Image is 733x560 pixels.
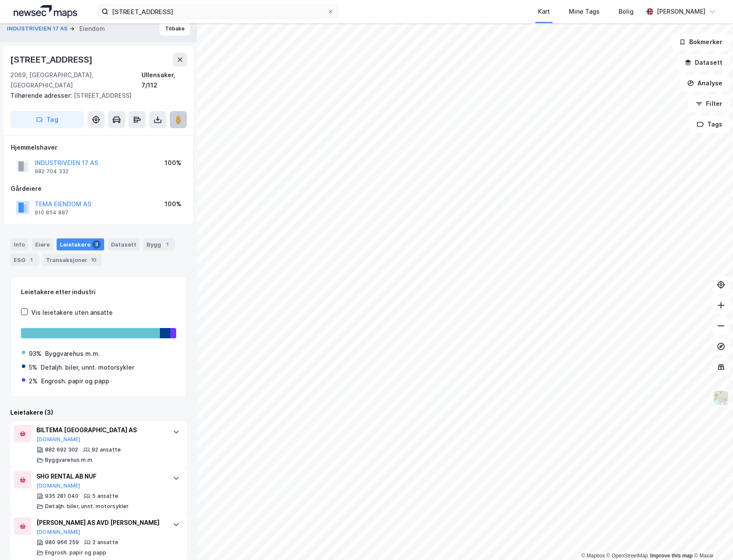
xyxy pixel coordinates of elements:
div: [STREET_ADDRESS] [10,53,94,66]
button: [DOMAIN_NAME] [36,482,81,489]
div: Leietakere [57,238,104,250]
div: Detaljh. biler, unnt. motorsykler [45,503,129,510]
button: Tags [690,116,730,133]
div: Eiendom [79,24,105,34]
iframe: Chat Widget [690,519,733,560]
button: Bokmerker [672,33,730,51]
div: Bygg [143,238,175,250]
div: 5% [29,362,37,373]
div: 910 854 887 [35,209,69,216]
div: 100% [165,199,181,209]
div: Info [10,238,28,250]
img: Z [713,390,729,406]
div: 1 [163,240,171,249]
div: Detaljh. biler, unnt. motorsykler [41,362,134,373]
div: Hjemmelshaver [11,142,186,153]
div: 2 ansatte [93,539,118,546]
div: Vis leietakere uten ansatte [31,307,113,318]
div: Datasett [108,238,140,250]
button: Datasett [677,54,730,71]
div: Bolig [619,6,634,17]
div: 1 [27,256,36,264]
div: 3 [92,240,101,249]
img: logo.a4113a55bc3d86da70a041830d287a7e.svg [14,5,77,18]
button: Analyse [680,75,730,92]
button: INDUSTRIVEIEN 17 AS [7,24,69,33]
div: 10 [89,256,98,264]
div: Engrosh. papir og papp [41,376,109,386]
div: Transaksjoner [42,254,102,266]
div: ESG [10,254,39,266]
div: 2% [29,376,38,386]
div: 882 692 302 [45,446,78,453]
div: 2069, [GEOGRAPHIC_DATA], [GEOGRAPHIC_DATA] [10,70,141,90]
button: [DOMAIN_NAME] [36,436,81,443]
div: Eiere [32,238,53,250]
div: Mine Tags [569,6,600,17]
a: Mapbox [581,553,605,559]
div: Byggvarehus m.m. [45,349,100,359]
div: Engrosh. papir og papp [45,549,106,556]
button: Tilbake [159,22,190,36]
a: OpenStreetMap [607,553,648,559]
div: SHG RENTAL AB NUF [36,471,164,482]
button: Filter [688,95,730,112]
div: [STREET_ADDRESS] [10,90,180,101]
div: Leietakere etter industri [21,287,176,297]
div: BILTEMA [GEOGRAPHIC_DATA] AS [36,425,164,435]
div: 982 704 332 [35,168,69,175]
div: Ullensaker, 7/112 [141,70,187,90]
div: 935 281 040 [45,493,78,500]
div: [PERSON_NAME] [657,6,706,17]
a: Improve this map [650,553,693,559]
input: Søk på adresse, matrikkel, gårdeiere, leietakere eller personer [108,5,327,18]
div: Leietakere (3) [10,407,187,418]
button: Tag [10,111,84,128]
div: 93% [29,349,42,359]
div: Byggvarehus m.m. [45,457,93,464]
div: Gårdeiere [11,184,186,194]
button: [DOMAIN_NAME] [36,529,81,536]
div: Kart [538,6,550,17]
div: [PERSON_NAME] AS AVD [PERSON_NAME] [36,518,164,528]
span: Tilhørende adresser: [10,92,74,99]
div: 980 966 259 [45,539,79,546]
div: 92 ansatte [92,446,121,453]
div: 100% [165,158,181,168]
div: 5 ansatte [92,493,118,500]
